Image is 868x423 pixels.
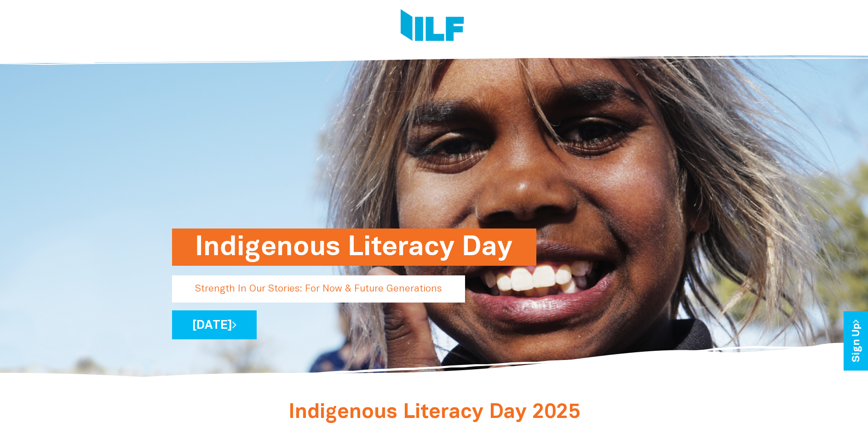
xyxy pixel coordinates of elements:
[172,310,257,339] a: [DATE]
[195,229,513,266] h1: Indigenous Literacy Day
[288,403,580,422] span: Indigenous Literacy Day 2025
[172,275,465,303] p: Strength In Our Stories: For Now & Future Generations
[401,9,464,44] img: Logo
